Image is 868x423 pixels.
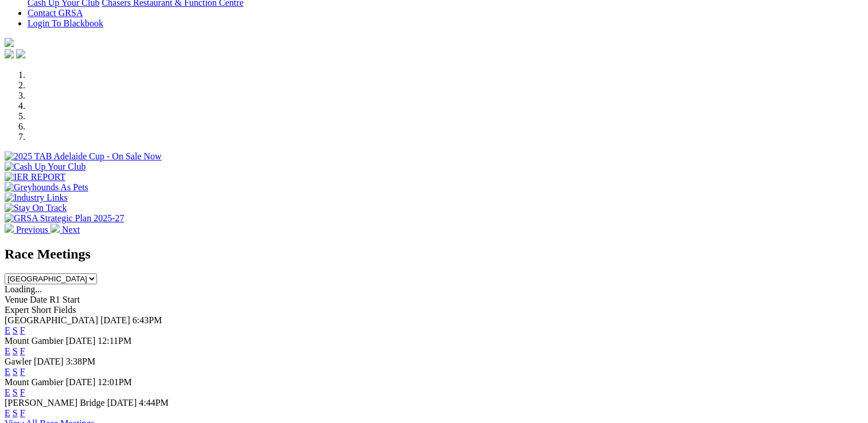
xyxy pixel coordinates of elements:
span: 12:01PM [98,377,132,387]
img: chevron-left-pager-white.svg [5,224,14,233]
a: E [5,408,10,418]
img: 2025 TAB Adelaide Cup - On Sale Now [5,151,162,162]
a: F [20,367,25,377]
a: S [13,387,18,397]
a: Contact GRSA [28,8,83,18]
img: chevron-right-pager-white.svg [50,224,60,233]
img: logo-grsa-white.png [5,38,14,47]
span: 4:44PM [139,398,169,408]
span: Date [30,295,47,304]
span: 12:11PM [98,336,131,346]
span: Short [32,305,52,315]
span: Next [62,225,80,234]
span: [DATE] [100,315,130,325]
span: [DATE] [34,357,64,366]
span: Previous [16,225,48,234]
h2: Race Meetings [5,246,863,262]
img: twitter.svg [16,49,25,58]
span: 6:43PM [133,315,162,325]
a: S [13,346,18,356]
a: E [5,326,10,335]
span: Mount Gambier [5,377,64,387]
img: GRSA Strategic Plan 2025-27 [5,213,124,224]
span: R1 Start [49,295,80,304]
span: Gawler [5,357,32,366]
img: Greyhounds As Pets [5,182,88,193]
span: Loading... [5,284,42,294]
a: F [20,387,25,397]
span: [GEOGRAPHIC_DATA] [5,315,98,325]
img: Cash Up Your Club [5,162,85,172]
a: F [20,408,25,418]
span: [DATE] [66,336,96,346]
a: E [5,387,10,397]
span: [DATE] [66,377,96,387]
img: IER REPORT [5,172,65,182]
a: S [13,326,18,335]
span: Venue [5,295,28,304]
a: F [20,346,25,356]
a: E [5,346,10,356]
a: S [13,408,18,418]
a: Next [50,225,80,234]
span: Mount Gambier [5,336,64,346]
img: facebook.svg [5,49,14,58]
span: [DATE] [107,398,137,408]
a: Previous [5,225,50,234]
span: 3:38PM [66,357,96,366]
span: Expert [5,305,29,315]
img: Industry Links [5,193,68,203]
a: Login To Blackbook [28,18,103,28]
a: F [20,326,25,335]
a: S [13,367,18,377]
img: Stay On Track [5,203,67,213]
span: Fields [53,305,76,315]
span: [PERSON_NAME] Bridge [5,398,105,408]
a: E [5,367,10,377]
